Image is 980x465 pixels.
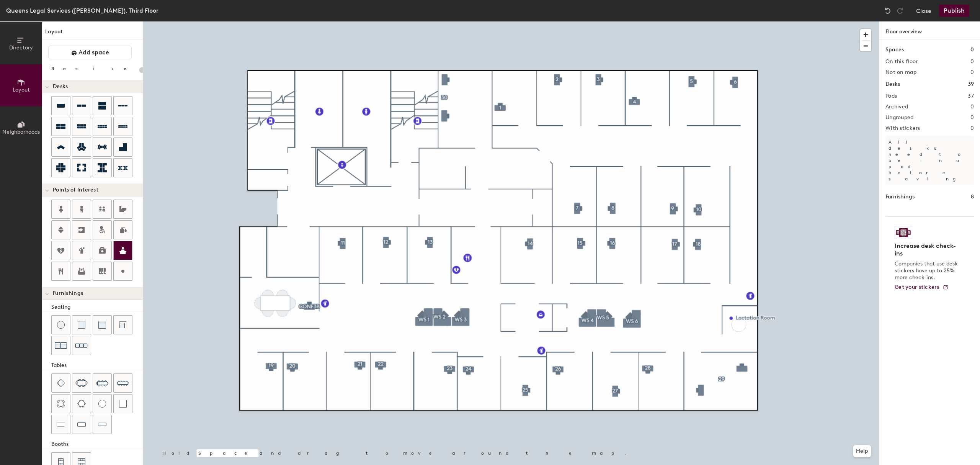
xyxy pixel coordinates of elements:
[51,303,143,311] div: Seating
[72,373,91,393] button: Six seat table
[884,7,892,15] img: Undo
[57,421,65,428] img: Table (1x2)
[895,284,939,290] span: Get your stickers
[896,7,904,15] img: Redo
[6,6,158,15] div: Queens Legal Services ([PERSON_NAME]), Third Floor
[51,440,143,449] div: Booths
[53,290,83,296] span: Furnishings
[78,321,85,329] img: Cushion
[9,44,33,51] span: Directory
[98,400,106,408] img: Table (round)
[895,284,949,291] a: Get your stickers
[968,80,974,88] h1: 39
[2,129,40,135] span: Neighborhoods
[971,193,974,201] h1: 8
[51,394,70,413] button: Four seat round table
[119,321,127,329] img: Couch (corner)
[78,49,109,56] span: Add space
[98,321,106,329] img: Couch (middle)
[119,400,127,408] img: Table (1x1)
[51,415,70,434] button: Table (1x2)
[885,115,914,121] h2: Ungrouped
[72,415,91,434] button: Table (1x3)
[72,336,91,355] button: Couch (x3)
[93,315,112,334] button: Couch (middle)
[970,104,974,110] h2: 0
[93,394,112,413] button: Table (round)
[57,321,65,329] img: Stool
[970,59,974,65] h2: 0
[75,379,88,387] img: Six seat table
[57,379,65,387] img: Four seat table
[895,242,960,257] h4: Increase desk check-ins
[77,400,86,408] img: Six seat round table
[93,415,112,434] button: Table (1x4)
[970,115,974,121] h2: 0
[970,46,974,54] h1: 0
[53,187,98,193] span: Points of Interest
[51,65,136,72] div: Resize
[96,377,108,389] img: Eight seat table
[13,87,30,93] span: Layout
[885,125,920,131] h2: With stickers
[57,400,65,408] img: Four seat round table
[53,84,68,90] span: Desks
[968,93,974,99] h2: 37
[72,315,91,334] button: Cushion
[939,5,969,17] button: Publish
[885,93,897,99] h2: Pods
[51,373,70,393] button: Four seat table
[895,260,960,281] p: Companies that use desk stickers have up to 25% more check-ins.
[885,193,915,201] h1: Furnishings
[98,421,106,428] img: Table (1x4)
[895,226,912,239] img: Sticker logo
[970,125,974,131] h2: 0
[113,373,132,393] button: Ten seat table
[970,69,974,75] h2: 0
[885,46,904,54] h1: Spaces
[42,28,143,39] h1: Layout
[885,80,900,88] h1: Desks
[48,46,132,59] button: Add space
[113,315,132,334] button: Couch (corner)
[117,377,129,389] img: Ten seat table
[51,336,70,355] button: Couch (x2)
[55,339,67,352] img: Couch (x2)
[879,21,980,39] h1: Floor overview
[885,69,916,75] h2: Not on map
[853,445,871,457] button: Help
[72,394,91,413] button: Six seat round table
[51,315,70,334] button: Stool
[93,373,112,393] button: Eight seat table
[113,394,132,413] button: Table (1x1)
[77,421,86,428] img: Table (1x3)
[885,136,974,185] p: All desks need to be in a pod before saving
[916,5,931,17] button: Close
[885,59,918,65] h2: On this floor
[75,340,88,352] img: Couch (x3)
[51,361,143,370] div: Tables
[885,104,908,110] h2: Archived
